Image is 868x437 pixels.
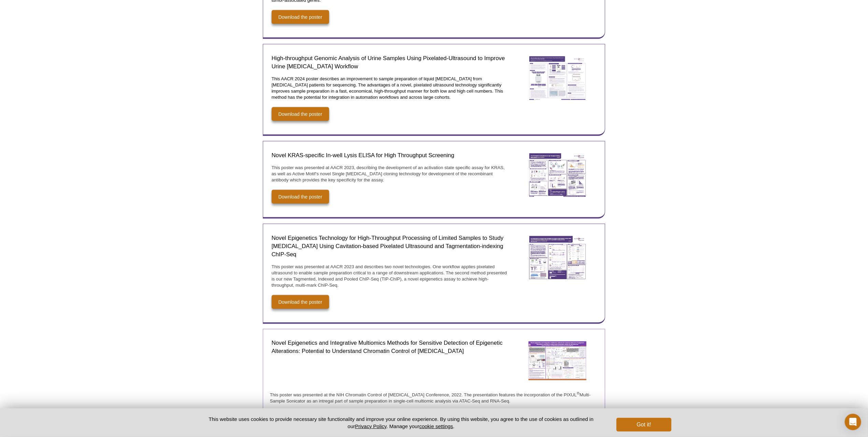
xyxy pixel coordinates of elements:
sup: ® [577,392,580,396]
a: Download the poster [272,10,329,24]
a: Privacy Policy [355,423,386,429]
p: This poster was presented at AACR 2023, describing the development of an activation state specifi... [272,165,511,183]
h2: Novel KRAS-specific In-well Lysis ELISA for High Throughput Screening [272,151,511,160]
h2: Novel Epigenetics and Integrative Multiomics Methods for Sensitive Detection of Epigenetic Altera... [272,339,511,356]
p: This website uses cookies to provide necessary site functionality and improve your online experie... [197,415,606,430]
a: Novel Epigenetics Technology for High-Throughput Processing of Limited Samples to Study Cancer Us... [523,231,592,288]
img: Novel Epigenetics Technology for High-Throughput Processing of Limited Samples to Study Cancer Us... [523,231,592,286]
img: Novel epigenetics and integrative multiomics methods for sensitive detection of epigenetic altera... [523,336,592,385]
h2: High-throughput Genomic Analysis of Urine Samples Using Pixelated-Ultrasound to Improve Urine [ME... [272,54,511,71]
a: High-throughput Genomic Analysis of Urine Samples Using Pixelated-Ultrasound to Improve Urine Bio... [523,51,592,108]
a: Novel KRAS-specific In-well Lysis ELISA for High Throughput Screening Poster [523,148,592,205]
button: Got it! [616,418,671,432]
a: Novel epigenetics and integrative multiomics methods for sensitive detection of epigenetic altera... [523,336,592,387]
a: Download the poster [272,190,329,204]
p: This poster was presented at AACR 2023 and describes two novel technologies. One workflow applies... [272,264,511,288]
button: cookie settings [419,423,453,429]
img: High-throughput Genomic Analysis of Urine Samples Using Pixelated-Ultrasound to Improve Urine Bio... [523,51,592,106]
img: Novel KRAS-specific In-well Lysis ELISA for High Throughput Screening Poster [523,148,592,203]
div: Open Intercom Messenger [845,414,861,430]
p: This AACR 2024 poster describes an improvement to sample preparation of liquid [MEDICAL_DATA] fro... [272,76,511,100]
h2: Novel Epigenetics Technology for High-Throughput Processing of Limited Samples to Study [MEDICAL_... [272,234,511,259]
p: This poster was presented at the NIH Chromatin Control of [MEDICAL_DATA] Conference, 2022. The pr... [270,392,598,405]
a: Download the poster [272,107,329,121]
a: Download the poster [272,295,329,309]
